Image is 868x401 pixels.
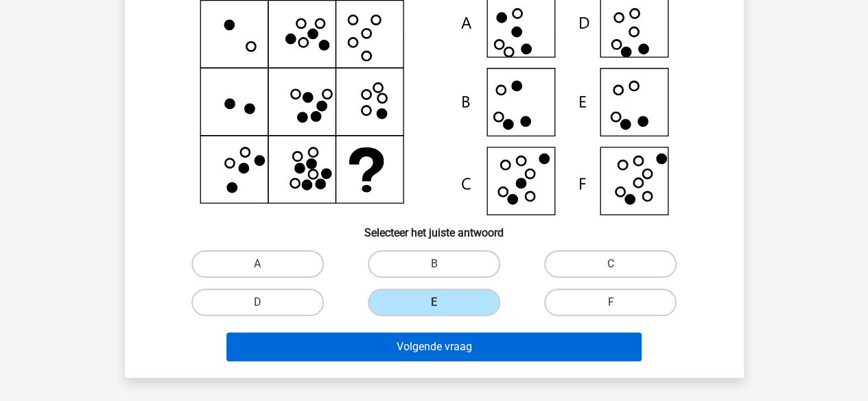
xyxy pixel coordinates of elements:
[368,289,500,316] label: E
[226,332,642,361] button: Volgende vraag
[191,289,324,316] label: D
[544,289,677,316] label: F
[191,250,324,278] label: A
[368,250,500,278] label: B
[147,215,722,239] h6: Selecteer het juiste antwoord
[544,250,677,278] label: C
